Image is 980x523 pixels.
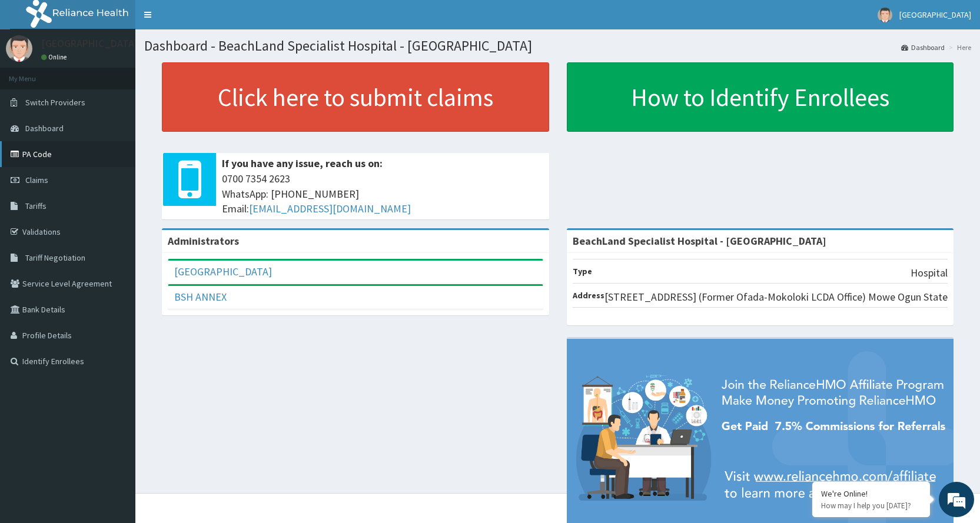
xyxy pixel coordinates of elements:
[174,290,227,304] a: BSH ANNEX
[946,42,971,52] li: Here
[162,62,549,132] a: Click here to submit claims
[41,53,69,61] a: Online
[604,289,948,305] p: [STREET_ADDRESS] (Former Ofada-Mokoloki LCDA Office) Mowe Ogun State
[168,234,239,248] b: Administrators
[573,234,826,248] strong: BeachLand Specialist Hospital - [GEOGRAPHIC_DATA]
[573,290,604,301] b: Address
[911,265,948,281] p: Hospital
[25,252,85,263] span: Tariff Negotiation
[25,123,64,134] span: Dashboard
[899,9,971,20] span: [GEOGRAPHIC_DATA]
[222,171,543,216] span: 0700 7354 2623 WhatsApp: [PHONE_NUMBER] Email:
[249,202,411,215] a: [EMAIL_ADDRESS][DOMAIN_NAME]
[573,266,592,277] b: Type
[6,35,32,62] img: User Image
[567,62,954,132] a: How to Identify Enrollees
[878,8,892,22] img: User Image
[144,38,971,54] h1: Dashboard - BeachLand Specialist Hospital - [GEOGRAPHIC_DATA]
[222,156,383,170] b: If you have any issue, reach us on:
[25,201,46,211] span: Tariffs
[25,175,48,185] span: Claims
[821,501,921,511] p: How may I help you today?
[174,265,272,278] a: [GEOGRAPHIC_DATA]
[25,97,85,108] span: Switch Providers
[821,488,921,499] div: We're Online!
[41,38,138,49] p: [GEOGRAPHIC_DATA]
[901,42,945,52] a: Dashboard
